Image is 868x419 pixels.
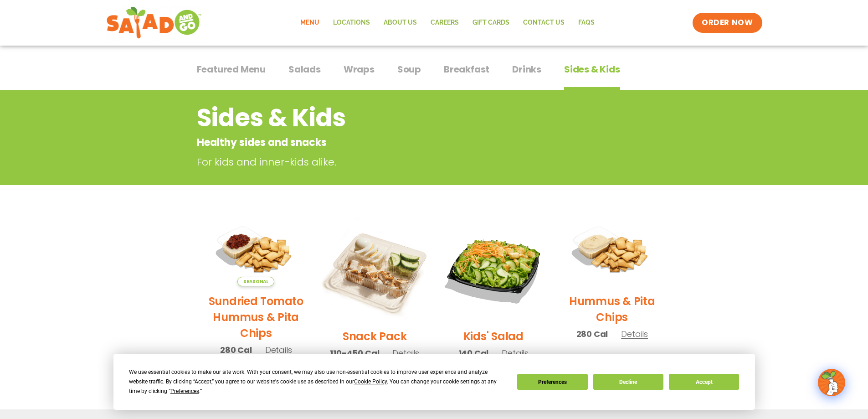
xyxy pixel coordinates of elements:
a: FAQs [571,12,601,33]
span: Salads [288,62,321,76]
img: Product photo for Snack Pack [322,216,427,321]
button: Decline [593,374,663,390]
span: Cookie Policy [354,378,387,385]
span: Details [621,328,648,340]
span: ORDER NOW [702,17,753,28]
nav: Menu [293,12,601,33]
span: 280 Cal [220,344,252,356]
span: Wraps [344,62,375,76]
h2: Snack Pack [343,328,407,344]
img: Product photo for Sundried Tomato Hummus & Pita Chips [204,216,309,286]
h2: Sides & Kids [197,99,598,136]
a: Locations [326,12,377,33]
span: Breakfast [444,62,489,76]
a: Careers [424,12,466,33]
span: Details [502,347,529,359]
h2: Kids' Salad [463,328,524,344]
span: Preferences [170,388,199,394]
a: GIFT CARDS [466,12,516,33]
img: wpChatIcon [819,370,844,395]
div: Cookie Consent Prompt [113,354,755,410]
div: Tabbed content [197,59,672,90]
img: Product photo for Hummus & Pita Chips [560,216,665,286]
button: Accept [669,374,739,390]
a: ORDER NOW [693,13,762,33]
div: We use essential cookies to make our site work. With your consent, we may also use non-essential ... [129,367,506,396]
img: new-SAG-logo-768×292 [106,5,202,41]
span: Sides & Kids [564,62,620,76]
span: Details [392,347,419,359]
h2: Sundried Tomato Hummus & Pita Chips [204,293,309,341]
img: Product photo for Kids’ Salad [441,216,546,321]
span: Seasonal [237,277,274,286]
h2: Hummus & Pita Chips [560,293,665,325]
span: Featured Menu [197,62,266,76]
span: Soup [397,62,421,76]
a: Menu [293,12,326,33]
span: 140 Cal [458,347,489,359]
p: For kids and inner-kids alike. [197,155,602,170]
a: About Us [377,12,424,33]
span: 110-450 Cal [330,347,379,359]
a: Contact Us [516,12,571,33]
p: Healthy sides and snacks [197,135,598,150]
button: Preferences [517,374,587,390]
span: 280 Cal [576,328,608,340]
span: Details [265,344,292,356]
span: Drinks [512,62,541,76]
